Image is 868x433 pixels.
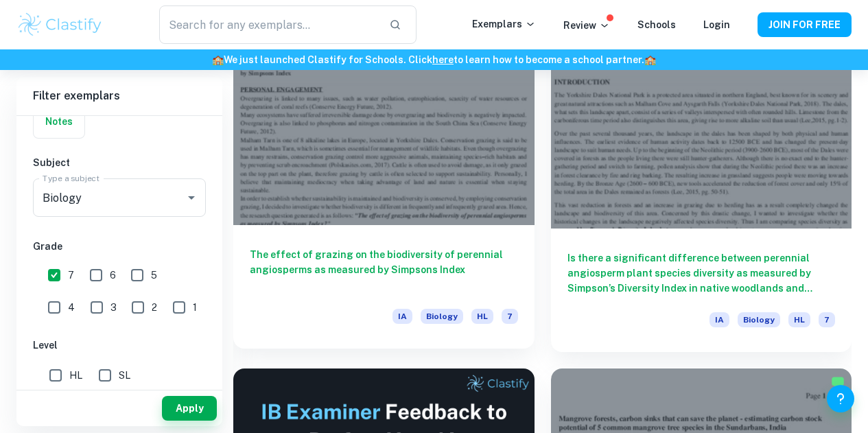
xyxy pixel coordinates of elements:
[567,250,836,296] h6: Is there a significant difference between perennial angiosperm plant species diversity as measure...
[471,309,493,324] span: HL
[151,268,157,283] span: 5
[110,300,117,315] span: 3
[788,312,810,327] span: HL
[212,54,224,65] span: 🏫
[34,105,84,138] button: Notes
[233,3,535,352] a: The effect of grazing on the biodiversity of perennial angiosperms as measured by Simpsons IndexI...
[644,54,656,65] span: 🏫
[819,312,835,327] span: 7
[250,247,518,292] h6: The effect of grazing on the biodiversity of perennial angiosperms as measured by Simpsons Index
[182,188,201,207] button: Open
[152,300,157,315] span: 2
[502,309,518,324] span: 7
[33,155,206,170] h6: Subject
[193,300,197,315] span: 1
[432,54,454,65] a: here
[738,312,780,327] span: Biology
[16,11,104,38] img: Clastify logo
[68,300,75,315] span: 4
[758,12,852,37] button: JOIN FOR FREE
[3,52,865,67] h6: We just launched Clastify for Schools. Click to learn how to become a school partner.
[392,309,412,324] span: IA
[69,368,82,383] span: HL
[709,312,729,327] span: IA
[119,368,130,383] span: SL
[33,338,206,353] h6: Level
[43,172,99,184] label: Type a subject
[33,239,206,254] h6: Grade
[110,268,116,283] span: 6
[162,396,217,421] button: Apply
[421,309,463,324] span: Biology
[551,3,852,352] a: Is there a significant difference between perennial angiosperm plant species diversity as measure...
[563,18,610,33] p: Review
[703,19,730,30] a: Login
[68,268,74,283] span: 7
[831,375,845,389] img: Marked
[637,19,676,30] a: Schools
[159,5,379,44] input: Search for any exemplars...
[827,385,854,412] button: Help and Feedback
[16,77,222,115] h6: Filter exemplars
[472,16,536,32] p: Exemplars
